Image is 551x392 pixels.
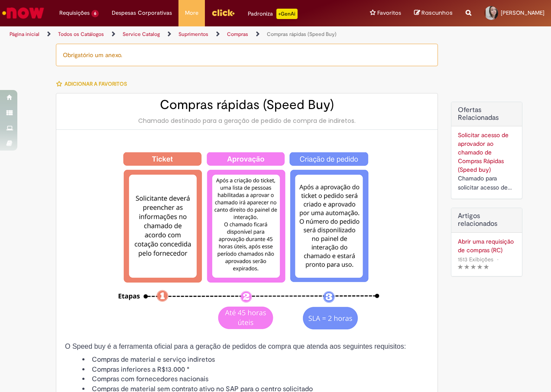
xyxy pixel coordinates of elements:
[421,9,453,17] span: Rascunhos
[91,10,99,17] span: 6
[82,355,429,365] li: Compras de material e serviço indiretos
[56,44,438,66] div: Obrigatório um anexo.
[65,116,429,125] div: Chamado destinado para a geração de pedido de compra de indiretos.
[59,9,90,17] span: Requisições
[178,31,208,38] a: Suprimentos
[458,237,515,254] a: Abrir uma requisição de compras (RC)
[377,9,401,17] span: Favoritos
[123,31,160,38] a: Service Catalog
[58,31,104,38] a: Todos os Catálogos
[248,9,298,19] div: Padroniza
[65,80,127,87] span: Adicionar a Favoritos
[227,31,248,38] a: Compras
[414,9,453,17] a: Rascunhos
[458,174,515,192] div: Chamado para solicitar acesso de aprovador ao ticket de Speed buy
[458,106,515,122] h2: Ofertas Relacionadas
[6,26,361,42] ul: Trilhas de página
[267,31,337,38] a: Compras rápidas (Speed Buy)
[451,102,522,199] div: Ofertas Relacionadas
[65,343,406,350] span: O Speed buy é a ferramenta oficial para a geração de pedidos de compra que atenda aos seguintes r...
[458,131,509,174] a: Solicitar acesso de aprovador ao chamado de Compras Rápidas (Speed buy)
[65,98,429,112] h2: Compras rápidas (Speed Buy)
[458,256,493,263] span: 1513 Exibições
[276,9,298,19] p: +GenAi
[56,75,132,93] button: Adicionar a Favoritos
[458,212,515,228] h3: Artigos relacionados
[501,9,545,16] span: [PERSON_NAME]
[185,9,198,17] span: More
[495,254,500,265] span: •
[1,4,45,22] img: ServiceNow
[10,31,39,38] a: Página inicial
[211,6,235,19] img: click_logo_yellow_360x200.png
[112,9,172,17] span: Despesas Corporativas
[82,374,429,384] li: Compras com fornecedores nacionais
[82,365,429,375] li: Compras inferiores a R$13.000 *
